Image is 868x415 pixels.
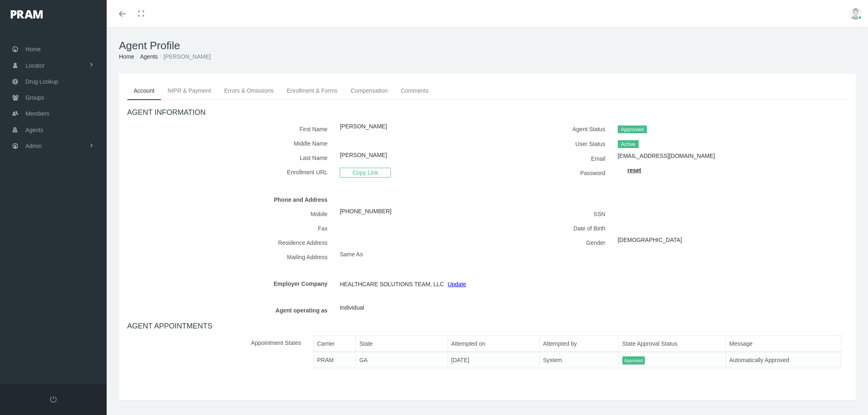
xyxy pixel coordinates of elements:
label: Enrollment URL [127,165,333,180]
a: [PERSON_NAME] [340,123,387,130]
a: [PERSON_NAME] [340,152,387,158]
th: Message [726,335,841,352]
label: Last Name [127,150,333,165]
th: State [356,335,448,352]
h4: AGENT APPOINTMENTS [127,322,847,331]
a: Errors & Omissions [217,82,280,100]
td: [DATE] [448,352,539,368]
span: Drug Lookup [25,74,58,89]
label: Mailing Address [127,250,333,264]
a: [PHONE_NUMBER] [340,208,391,214]
a: Copy Link [340,169,391,176]
a: Agents [140,53,158,60]
span: HEALTHCARE SOLUTIONS TEAM, LLC [340,278,444,290]
a: Comments [394,82,435,100]
span: Agents [25,122,43,138]
td: System [539,352,619,368]
span: Members [25,106,49,121]
a: Enrollment & Forms [280,82,344,100]
span: Groups [25,90,44,105]
span: Locator [25,58,45,73]
a: [DEMOGRAPHIC_DATA] [618,237,682,243]
th: Attempted by [539,335,619,352]
label: User Status [493,137,612,151]
label: Email [493,151,612,166]
li: [PERSON_NAME] [158,52,211,61]
th: Carrier [314,335,356,352]
td: GA [356,352,448,368]
th: Attempted on [448,335,539,352]
a: reset [628,167,641,173]
label: Mobile [127,207,333,221]
a: NIPR & Payment [161,82,218,100]
label: Middle Name [127,136,333,150]
span: Home [25,41,41,57]
label: Agent Status [493,122,612,137]
span: Approved [618,125,647,134]
span: Admin [25,138,42,154]
label: Password [493,166,612,180]
th: State Approval Status [619,335,726,352]
label: Gender [493,235,612,250]
td: Automatically Approved [726,352,841,368]
h4: AGENT INFORMATION [127,108,847,117]
a: Compensation [344,82,394,100]
a: [EMAIL_ADDRESS][DOMAIN_NAME] [618,153,715,159]
span: Same As [340,251,363,258]
a: Update [448,281,466,287]
label: Agent operating as [127,303,333,317]
img: PRAM_20_x_78.png [11,10,43,18]
label: Date of Birth [493,221,612,235]
span: Copy Link [340,168,391,178]
td: PRAM [314,352,356,368]
img: user-placeholder.jpg [850,7,862,20]
a: Account [127,82,161,100]
span: Approved [622,356,645,365]
a: Home [119,53,134,60]
label: Residence Address [127,235,333,250]
label: Fax [127,221,333,235]
label: Appointment States [127,335,307,375]
span: Individual [340,301,364,314]
label: First Name [127,122,333,136]
h1: Agent Profile [119,39,856,52]
label: SSN [493,207,612,221]
span: Active [618,140,639,148]
label: Phone and Address [127,192,333,207]
label: Employer Company [127,276,333,291]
